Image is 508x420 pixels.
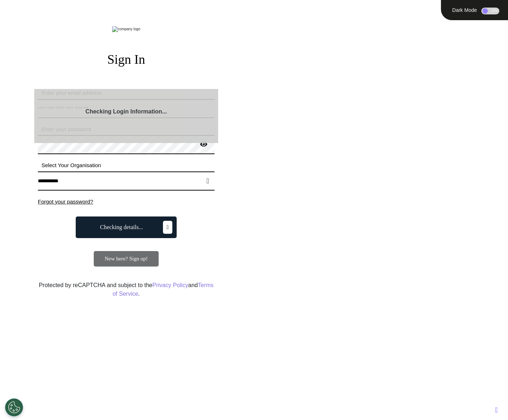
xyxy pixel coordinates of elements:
[105,256,148,262] span: New here? Sign up!
[481,8,499,14] div: OFF
[112,26,140,32] img: company logo
[38,198,93,205] span: Forgot your password?
[267,63,508,84] div: TRANSFORM.
[112,282,213,297] a: Terms of Service
[267,21,508,42] div: ENGAGE.
[38,281,215,298] div: Protected by reCAPTCHA and subject to the and .
[38,161,215,170] label: Select Your Organisation
[267,42,508,63] div: EMPOWER.
[34,107,218,116] div: Checking Login Information...
[38,52,215,67] h2: Sign In
[152,282,188,288] a: Privacy Policy
[76,216,177,238] button: Checking details...
[100,224,143,230] span: Checking details...
[450,8,480,13] div: Dark Mode
[5,398,23,416] button: Open Preferences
